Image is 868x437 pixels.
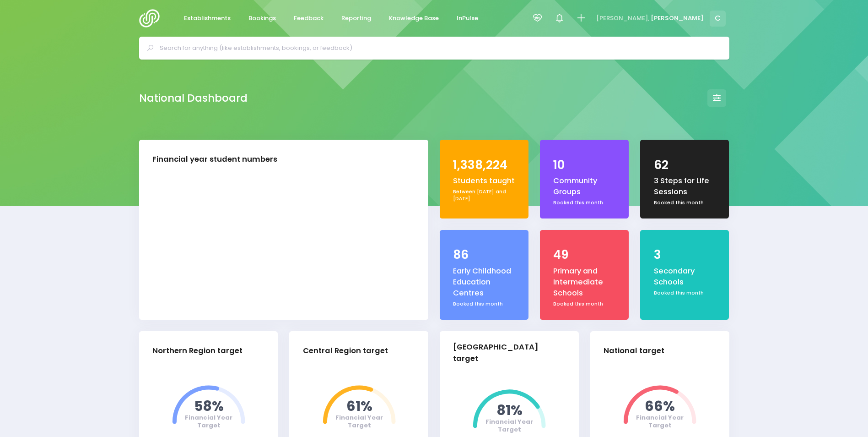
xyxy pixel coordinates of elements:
div: Early Childhood Education Centres [453,266,515,299]
div: 86 [453,246,515,264]
div: Booked this month [553,199,615,207]
a: Knowledge Base [382,10,447,27]
h2: National Dashboard [139,92,248,104]
span: InPulse [457,14,478,23]
a: Establishments [177,10,238,27]
div: 49 [553,246,615,264]
div: Central Region target [303,345,388,357]
div: Students taught [453,175,515,186]
span: [PERSON_NAME], [596,14,649,23]
span: C [710,11,726,27]
div: 1,338,224 [453,156,515,174]
img: Logo [139,9,165,27]
div: 3 [654,246,716,264]
span: Feedback [294,14,323,23]
div: Community Groups [553,175,615,198]
div: 62 [654,156,716,174]
div: Booked this month [654,290,716,297]
span: Reporting [341,14,371,23]
div: Booked this month [453,300,515,308]
div: Booked this month [654,199,716,207]
div: Booked this month [553,300,615,308]
span: Bookings [248,14,276,23]
span: [PERSON_NAME] [651,14,704,23]
div: Primary and Intermediate Schools [553,266,615,299]
a: Bookings [241,10,284,27]
div: 3 Steps for Life Sessions [654,175,716,198]
div: National target [604,345,664,357]
a: Reporting [334,10,379,27]
div: 10 [553,156,615,174]
div: Financial year student numbers [152,154,277,165]
div: Northern Region target [152,345,243,357]
div: [GEOGRAPHIC_DATA] target [453,342,558,365]
div: Secondary Schools [654,266,716,288]
a: InPulse [449,10,486,27]
span: Knowledge Base [389,14,439,23]
span: Establishments [184,14,231,23]
a: Feedback [286,10,331,27]
input: Search for anything (like establishments, bookings, or feedback) [160,41,717,55]
div: Between [DATE] and [DATE] [453,188,515,202]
